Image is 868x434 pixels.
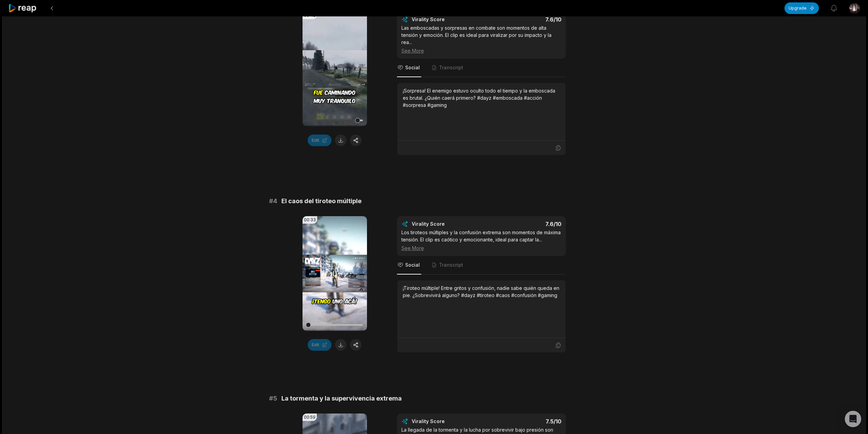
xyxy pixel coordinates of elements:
div: Los tiroteos múltiples y la confusión extrema son momentos de máxima tensión. El clip es caótico ... [401,229,561,252]
div: 7.5 /10 [488,418,561,425]
span: # 5 [269,394,277,403]
div: See More [401,244,561,252]
nav: Tabs [397,59,566,77]
div: Virality Score [412,16,485,23]
div: See More [401,47,561,54]
video: Your browser does not support mp4 format. [303,216,367,331]
span: Transcript [439,262,463,268]
div: Open Intercom Messenger [845,411,861,427]
div: ¡Sorpresa! El enemigo estuvo oculto todo el tiempo y la emboscada es brutal. ¿Quién caerá primero... [403,87,560,109]
div: Las emboscadas y sorpresas en combate son momentos de alta tensión y emoción. El clip es ideal pa... [401,24,561,54]
div: ¡Tiroteo múltiple! Entre gritos y confusión, nadie sabe quién queda en pie. ¿Sobrevivirá alguno? ... [403,284,560,299]
div: Virality Score [412,418,485,425]
span: Transcript [439,64,463,71]
span: El caos del tiroteo múltiple [281,196,362,206]
span: # 4 [269,196,277,206]
button: Edit [308,339,332,351]
span: Social [405,64,420,71]
video: Your browser does not support mp4 format. [303,12,367,126]
span: Social [405,262,420,268]
div: 7.6 /10 [488,221,561,227]
div: 7.6 /10 [488,16,561,23]
button: Edit [308,135,332,146]
div: Virality Score [412,221,485,227]
span: La tormenta y la supervivencia extrema [281,394,402,403]
nav: Tabs [397,256,566,275]
button: Upgrade [784,2,819,14]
